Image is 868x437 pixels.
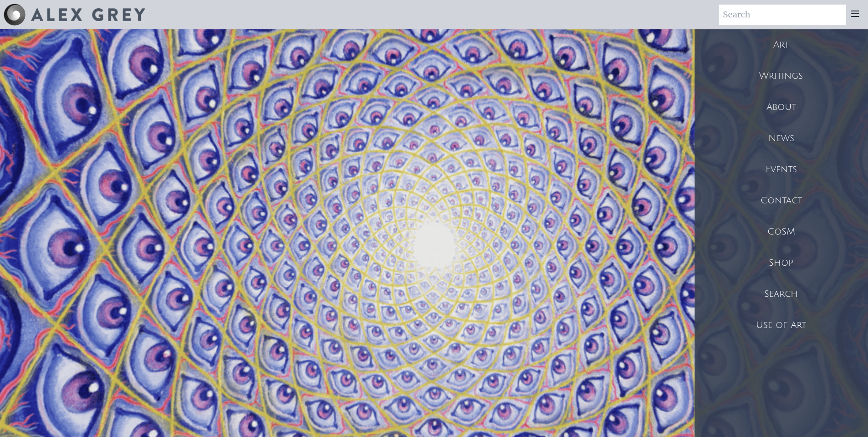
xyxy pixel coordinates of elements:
input: Search [719,5,846,25]
a: Search [695,279,868,310]
a: News [695,123,868,154]
a: Use of Art [695,310,868,341]
a: Contact [695,185,868,216]
a: Writings [695,60,868,92]
a: About [695,92,868,123]
a: Shop [695,247,868,279]
a: CoSM [695,216,868,247]
a: Events [695,154,868,185]
a: Art [695,29,868,60]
